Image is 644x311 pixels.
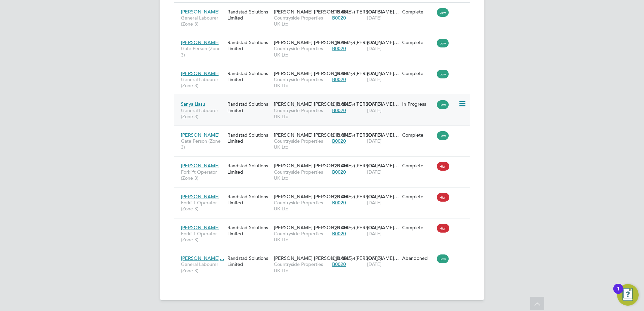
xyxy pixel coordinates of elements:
span: [DATE] [367,107,382,113]
span: B0020 [332,138,346,144]
span: [DATE] [367,200,382,206]
div: Randstad Solutions Limited [226,221,272,240]
span: £18.88 [332,9,347,15]
span: [PERSON_NAME] [PERSON_NAME] ([PERSON_NAME]… [274,9,399,15]
div: Randstad Solutions Limited [226,129,272,147]
div: 1 [617,289,620,298]
span: [PERSON_NAME] [181,9,220,15]
a: [PERSON_NAME]General Labourer (Zone 3)Randstad Solutions Limited[PERSON_NAME] [PERSON_NAME] ([PER... [179,5,470,11]
span: Low [437,131,449,140]
span: [PERSON_NAME] [PERSON_NAME] ([PERSON_NAME]… [274,70,399,76]
span: £18.88 [332,101,347,107]
div: [DATE] [365,252,400,271]
span: Countryside Properties UK Ltd [274,45,329,58]
span: [PERSON_NAME] [PERSON_NAME] ([PERSON_NAME]… [274,132,399,138]
div: Randstad Solutions Limited [226,98,272,116]
div: Randstad Solutions Limited [226,190,272,209]
span: / hr [348,256,354,261]
div: [DATE] [365,36,400,55]
div: Complete [402,194,434,200]
span: [DATE] [367,138,382,144]
span: Low [437,70,449,78]
span: [DATE] [367,76,382,82]
div: Complete [402,132,434,138]
a: [PERSON_NAME]Forklift Operator (Zone 3)Randstad Solutions Limited[PERSON_NAME] [PERSON_NAME] ([PE... [179,159,470,165]
span: B0020 [332,107,346,113]
span: [PERSON_NAME] [PERSON_NAME] ([PERSON_NAME]… [274,194,399,200]
span: £23.00 [332,194,347,200]
div: Randstad Solutions Limited [226,5,272,24]
div: [DATE] [365,190,400,209]
span: B0020 [332,200,346,206]
span: [PERSON_NAME] [PERSON_NAME] ([PERSON_NAME]… [274,224,399,231]
span: B0020 [332,261,346,267]
div: [DATE] [365,5,400,24]
span: £23.00 [332,224,347,231]
span: [DATE] [367,15,382,21]
span: Low [437,254,449,263]
span: / hr [348,71,354,76]
a: [PERSON_NAME]Gate Person (Zone 3)Randstad Solutions Limited[PERSON_NAME] [PERSON_NAME] ([PERSON_N... [179,36,470,41]
span: General Labourer (Zone 3) [181,107,224,119]
div: Complete [402,70,434,76]
span: High [437,224,449,233]
span: Forklift Operator (Zone 3) [181,231,224,243]
div: [DATE] [365,159,400,178]
span: General Labourer (Zone 3) [181,15,224,27]
span: [PERSON_NAME]… [181,255,224,261]
span: General Labourer (Zone 3) [181,76,224,89]
span: Countryside Properties UK Ltd [274,231,329,243]
span: [DATE] [367,45,382,51]
a: [PERSON_NAME]Gate Person (Zone 3)Randstad Solutions Limited[PERSON_NAME] [PERSON_NAME] ([PERSON_N... [179,128,470,134]
span: £23.00 [332,163,347,169]
span: General Labourer (Zone 3) [181,261,224,273]
a: [PERSON_NAME]General Labourer (Zone 3)Randstad Solutions Limited[PERSON_NAME] [PERSON_NAME] ([PER... [179,67,470,72]
span: £18.31 [332,132,347,138]
span: Low [437,8,449,17]
span: Forklift Operator (Zone 3) [181,200,224,212]
span: / hr [348,163,354,168]
span: [PERSON_NAME] [PERSON_NAME] ([PERSON_NAME]… [274,255,399,261]
a: [PERSON_NAME]…General Labourer (Zone 3)Randstad Solutions Limited[PERSON_NAME] [PERSON_NAME] ([PE... [179,251,470,257]
span: B0020 [332,169,346,175]
span: / hr [348,102,354,107]
div: [DATE] [365,221,400,240]
div: [DATE] [365,67,400,86]
span: Countryside Properties UK Ltd [274,107,329,119]
div: Complete [402,224,434,231]
div: Randstad Solutions Limited [226,252,272,271]
div: Complete [402,39,434,45]
a: [PERSON_NAME]Forklift Operator (Zone 3)Randstad Solutions Limited[PERSON_NAME] [PERSON_NAME] ([PE... [179,190,470,196]
span: [PERSON_NAME] [181,132,220,138]
span: B0020 [332,45,346,51]
div: Complete [402,163,434,169]
span: £18.88 [332,70,347,76]
div: Complete [402,9,434,15]
div: Randstad Solutions Limited [226,159,272,178]
div: Randstad Solutions Limited [226,36,272,55]
span: B0020 [332,76,346,82]
span: Low [437,100,449,109]
span: High [437,193,449,202]
span: Sanya Liasu [181,101,205,107]
span: Countryside Properties UK Ltd [274,169,329,181]
span: Forklift Operator (Zone 3) [181,169,224,181]
span: B0020 [332,15,346,21]
span: Countryside Properties UK Ltd [274,200,329,212]
span: / hr [348,225,354,230]
div: [DATE] [365,98,400,116]
span: / hr [348,133,354,138]
a: [PERSON_NAME]Forklift Operator (Zone 3)Randstad Solutions Limited[PERSON_NAME] [PERSON_NAME] ([PE... [179,221,470,227]
div: In Progress [402,101,434,107]
span: £19.45 [332,39,347,45]
span: Countryside Properties UK Ltd [274,15,329,27]
span: [DATE] [367,169,382,175]
span: Gate Person (Zone 3) [181,45,224,58]
button: Open Resource Center, 1 new notification [617,284,639,306]
span: [PERSON_NAME] [181,163,220,169]
div: [DATE] [365,129,400,147]
span: B0020 [332,231,346,237]
span: / hr [348,194,354,199]
span: [DATE] [367,261,382,267]
span: Countryside Properties UK Ltd [274,76,329,89]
